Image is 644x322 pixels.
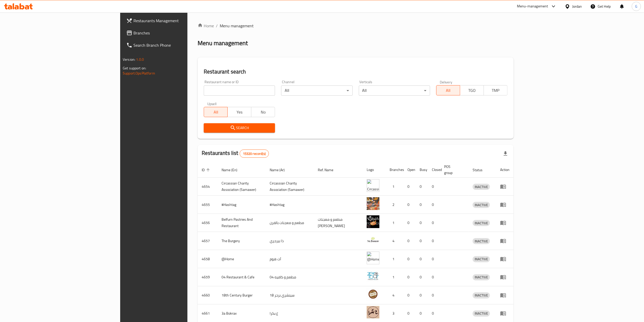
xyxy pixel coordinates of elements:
td: @Home [217,250,266,268]
td: The Burgery [217,232,266,250]
span: 15320 record(s) [240,151,269,156]
td: 0 [416,268,428,286]
div: INACTIVE [473,220,490,226]
span: All [206,108,226,116]
td: ذا بيرجري [266,232,314,250]
h2: Restaurants list [202,149,269,158]
td: 0 [403,178,416,196]
div: Menu [500,220,510,226]
td: 0 [428,250,440,268]
td: 18 سينشري برجر [266,286,314,304]
a: Branches [122,27,228,39]
td: 0 [403,196,416,214]
td: 0 [428,178,440,196]
div: Menu [500,292,510,298]
td: 0 [428,196,440,214]
span: INACTIVE [473,202,490,208]
div: INACTIVE [473,238,490,244]
img: ​Circassian ​Charity ​Association​ (Samawer) [367,179,379,192]
div: Export file [499,147,512,160]
td: 0 [416,250,428,268]
th: Action [496,162,514,178]
span: Search Branch Phone [133,42,224,48]
td: 4 [386,286,403,304]
button: Yes [227,107,251,117]
td: Belfurn Pastries And Restaurant [217,214,266,232]
th: Closed [428,162,440,178]
td: 2 [386,196,403,214]
img: The Burgery [367,233,379,246]
div: Menu [500,202,510,208]
span: INACTIVE [473,292,490,298]
button: TGO [460,85,484,95]
img: 18th Century Burger [367,288,379,301]
div: Menu [500,256,510,262]
div: All [281,85,352,96]
td: #Hashtag [217,196,266,214]
td: آت هوم [266,250,314,268]
td: ​Circassian ​Charity ​Association​ (Samawer) [266,178,314,196]
td: 0 [403,286,416,304]
td: 1 [386,214,403,232]
span: Branches [133,30,224,36]
img: Belfurn Pastries And Restaurant [367,215,379,228]
span: Ref. Name [318,167,340,173]
div: All [359,85,430,96]
td: 0 [428,214,440,232]
div: INACTIVE [473,274,490,280]
h2: Restaurant search [204,68,508,76]
td: 0 [416,196,428,214]
td: 0 [403,250,416,268]
div: Jordan [572,4,582,9]
a: Support.OpsPlatform [123,70,155,77]
button: Search [204,123,275,133]
th: Branches [386,162,403,178]
button: All [436,85,460,95]
th: Open [403,162,416,178]
button: No [251,107,275,117]
td: 0 [403,232,416,250]
span: No [253,108,273,116]
td: 0 [416,286,428,304]
div: Menu [500,310,510,316]
label: Upsell [207,102,217,105]
span: INACTIVE [473,311,490,316]
td: #Hashtag [266,196,314,214]
td: 1 [386,268,403,286]
img: @Home [367,252,379,264]
nav: breadcrumb [198,23,514,29]
td: 0 [416,232,428,250]
span: Search [208,125,271,131]
div: Menu [500,238,510,244]
th: Busy [416,162,428,178]
span: Name (Ar) [270,167,291,173]
td: مطعم و معجنات بالفرن [266,214,314,232]
span: INACTIVE [473,184,490,190]
td: 0 [403,214,416,232]
button: All [204,107,228,117]
td: 1 [386,178,403,196]
div: Menu [500,183,510,190]
td: مطعم و كافيه 04 [266,268,314,286]
td: 4 [386,232,403,250]
td: مطعم و معجنات [PERSON_NAME] [314,214,363,232]
div: INACTIVE [473,311,490,317]
a: Restaurants Management [122,15,228,27]
button: TMP [484,85,508,95]
input: Search for restaurant name or ID.. [204,85,275,96]
td: 04 Restaurant & Cafe [217,268,266,286]
td: 0 [428,268,440,286]
span: INACTIVE [473,274,490,280]
td: 0 [428,286,440,304]
td: 1 [386,250,403,268]
span: Yes [230,108,249,116]
td: 18th Century Burger [217,286,266,304]
th: Logo [363,162,386,178]
span: G [635,4,637,9]
div: Total records count [240,150,269,158]
td: 0 [428,232,440,250]
span: POS group [444,164,462,176]
td: 0 [403,268,416,286]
